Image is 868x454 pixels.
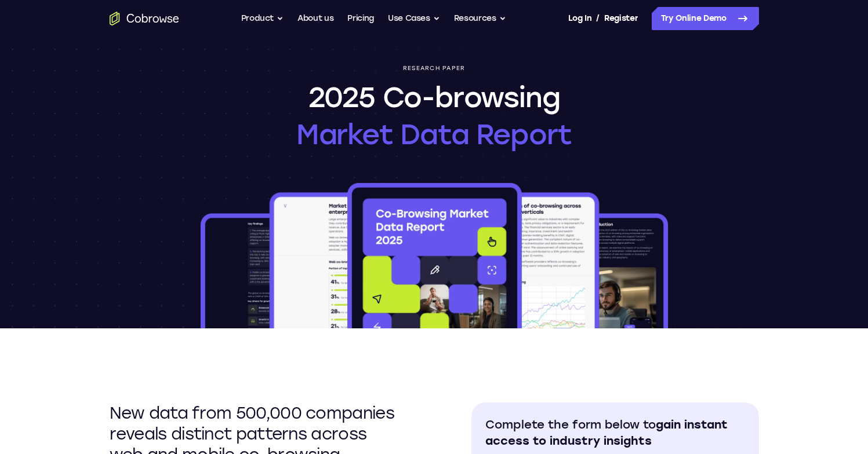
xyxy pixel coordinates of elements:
button: Product [241,7,284,30]
a: Go to the home page [110,12,179,25]
a: Log In [568,7,591,30]
a: Try Online Demo [652,7,759,30]
button: Resources [454,7,506,30]
span: gain instant access to industry insights [485,418,728,448]
button: Use Cases [388,7,440,30]
p: Research paper [403,65,466,72]
span: Market Data Report [296,116,572,153]
a: Pricing [347,7,374,30]
img: 2025 Co-browsing Market Data Report [198,181,670,328]
h2: Complete the form below to [485,416,745,449]
a: Register [604,7,638,30]
span: / [596,12,600,25]
a: About us [297,7,333,30]
h1: 2025 Co-browsing [296,79,572,153]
